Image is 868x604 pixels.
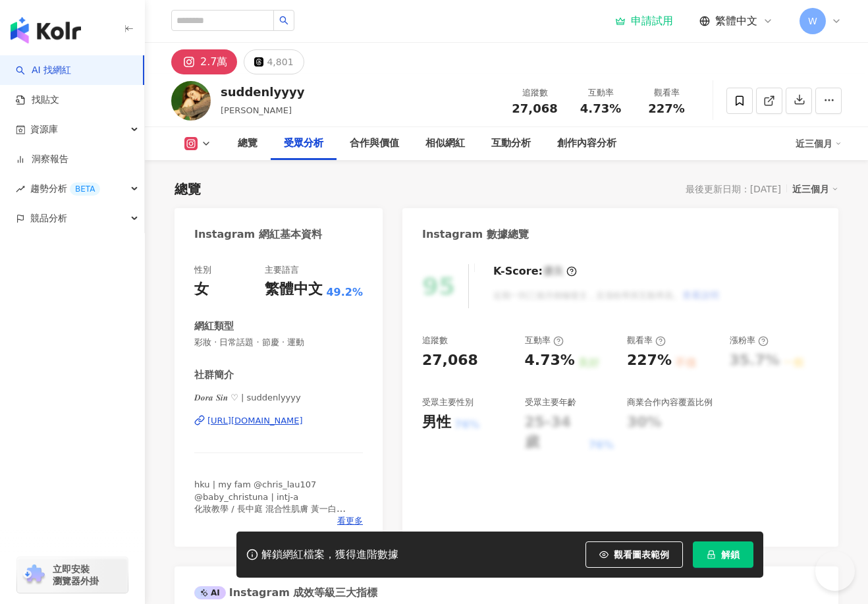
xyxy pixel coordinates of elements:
[512,101,557,115] span: 27,068
[17,557,128,593] a: chrome extension立即安裝 瀏覽器外掛
[171,81,211,121] img: KOL Avatar
[422,412,451,433] div: 男性
[425,136,465,151] div: 相似網紅
[194,586,377,600] div: Instagram 成效等級三大指標
[641,86,692,99] div: 觀看率
[422,335,448,346] div: 追蹤數
[16,184,25,194] span: rise
[693,541,753,568] button: 解鎖
[194,279,209,300] div: 女
[194,227,322,242] div: Instagram 網紅基本資料
[557,136,616,151] div: 創作內容分析
[244,49,304,74] button: 4,801
[16,94,59,107] a: 找貼文
[648,102,685,115] span: 227%
[30,204,67,233] span: 競品分析
[221,84,304,100] div: suddenlyyyy
[171,49,237,74] button: 2.7萬
[194,480,346,526] span: hku | my fam @chris_lau107 @baby_christuna | intj-a 化妝教學 / 長中庭 混合性肌膚 黃一白 vlog / lifestyle diet ge...
[350,136,399,151] div: 合作與價值
[30,115,58,144] span: 資源庫
[30,174,100,204] span: 趨勢分析
[796,133,842,154] div: 近三個月
[200,53,227,71] div: 2.7萬
[615,14,673,28] a: 申請試用
[585,541,683,568] button: 觀看圖表範例
[730,335,769,346] div: 漲粉率
[627,335,666,346] div: 觀看率
[284,136,323,151] div: 受眾分析
[53,563,99,587] span: 立即安裝 瀏覽器外掛
[21,564,47,586] img: chrome extension
[525,335,564,346] div: 互動率
[279,16,288,25] span: search
[576,86,626,99] div: 互動率
[194,264,211,276] div: 性別
[721,549,740,560] span: 解鎖
[194,415,363,427] a: [URL][DOMAIN_NAME]
[808,14,817,28] span: W
[491,136,531,151] div: 互動分析
[326,285,363,300] span: 49.2%
[627,350,672,371] div: 227%
[707,550,716,559] span: lock
[337,515,363,527] span: 看更多
[194,319,234,333] div: 網紅類型
[261,548,398,562] div: 解鎖網紅檔案，獲得進階數據
[614,549,669,560] span: 觀看圖表範例
[175,180,201,198] div: 總覽
[194,368,234,382] div: 社群簡介
[510,86,560,99] div: 追蹤數
[265,264,299,276] div: 主要語言
[238,136,258,151] div: 總覽
[194,586,226,599] div: AI
[493,264,577,279] div: K-Score :
[207,415,303,427] div: [URL][DOMAIN_NAME]
[422,227,529,242] div: Instagram 數據總覽
[580,102,621,115] span: 4.73%
[627,397,713,408] div: 商業合作內容覆蓋比例
[16,64,71,77] a: searchAI 找網紅
[267,53,293,71] div: 4,801
[265,279,323,300] div: 繁體中文
[221,105,292,115] span: [PERSON_NAME]
[194,337,363,348] span: 彩妝 · 日常話題 · 節慶 · 運動
[16,153,68,166] a: 洞察報告
[11,17,81,43] img: logo
[792,180,838,198] div: 近三個月
[422,350,478,371] div: 27,068
[715,14,757,28] span: 繁體中文
[525,397,576,408] div: 受眾主要年齡
[194,392,363,404] span: 𝑫𝒐𝒓𝒂 𝑺𝒊𝒏 ♡ | suddenlyyyy
[70,182,100,196] div: BETA
[525,350,575,371] div: 4.73%
[422,397,474,408] div: 受眾主要性別
[686,184,781,194] div: 最後更新日期：[DATE]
